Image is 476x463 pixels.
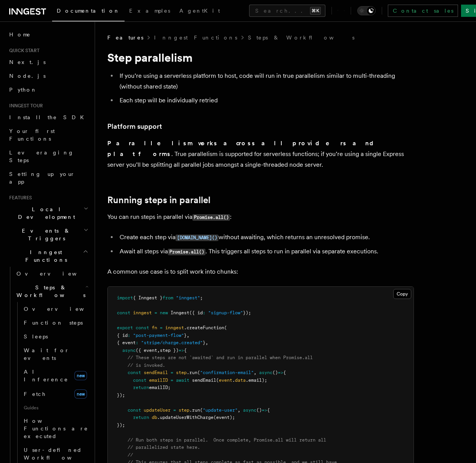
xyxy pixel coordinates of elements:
[129,8,170,14] span: Examples
[243,310,251,315] span: });
[176,235,218,241] code: [DOMAIN_NAME]()
[144,407,171,413] span: updateUser
[208,310,243,315] span: "signup-flow"
[21,386,90,402] a: Fetchnew
[149,385,171,390] span: emailID;
[246,378,267,383] span: .email);
[57,8,120,14] span: Documentation
[157,415,213,420] span: .updateUserWithCharge
[171,370,173,375] span: =
[179,8,220,14] span: AgentKit
[278,370,283,375] span: =>
[6,202,90,224] button: Local Development
[6,28,90,41] a: Home
[310,7,321,15] kbd: ⌘K
[13,284,85,299] span: Steps & Workflows
[133,385,149,390] span: return
[24,333,48,340] span: Sleeps
[128,333,130,338] span: :
[160,325,162,330] span: =
[197,370,200,375] span: (
[9,114,89,120] span: Install the SDK
[176,370,187,375] span: step
[162,295,173,300] span: from
[165,325,184,330] span: inngest
[168,249,205,255] code: Promise.all()
[24,447,93,461] span: User-defined Workflows
[117,310,130,315] span: const
[152,325,157,330] span: fn
[176,233,218,241] a: [DOMAIN_NAME]()
[267,407,270,413] span: {
[141,340,203,345] span: "stripe/charge.created"
[128,370,141,375] span: const
[6,205,84,221] span: Local Development
[133,310,152,315] span: inngest
[128,407,141,413] span: const
[107,51,414,64] h1: Step parallelism
[176,295,200,300] span: "inngest"
[117,295,133,300] span: import
[24,347,69,361] span: Wait for events
[160,348,179,353] span: step })
[74,371,87,380] span: new
[154,34,237,41] a: Inngest Functions
[189,407,200,413] span: .run
[13,281,90,302] button: Steps & Workflows
[117,392,125,398] span: });
[133,415,149,420] span: return
[357,6,376,15] button: Toggle dark mode
[6,224,90,245] button: Events & Triggers
[203,407,238,413] span: "update-user"
[52,2,125,21] a: Documentation
[283,370,286,375] span: {
[238,407,240,413] span: ,
[128,452,133,458] span: //
[171,378,173,383] span: =
[216,378,219,383] span: (
[259,370,272,375] span: async
[21,414,90,443] a: How Functions are executed
[213,415,235,420] span: (event);
[24,306,103,312] span: Overview
[200,407,203,413] span: (
[128,437,326,443] span: // Run both steps in parallel. Once complete, Promise.all will return all
[107,34,143,41] span: Features
[6,103,43,109] span: Inngest tour
[203,310,205,315] span: :
[6,83,90,97] a: Python
[6,55,90,69] a: Next.js
[9,171,75,185] span: Setting up your app
[6,110,90,124] a: Install the SDK
[107,195,210,205] a: Running steps in parallel
[393,289,411,299] button: Copy
[21,402,90,414] span: Guides
[6,146,90,167] a: Leveraging Steps
[189,310,203,315] span: ({ id
[184,333,187,338] span: }
[6,248,83,264] span: Inngest Functions
[200,295,203,300] span: ;
[256,407,262,413] span: ()
[200,370,254,375] span: "confirmation-email"
[388,5,458,17] a: Contact sales
[117,71,414,92] li: If you’re using a serverless platform to host, code will run in true parallelism similar to multi...
[160,310,168,315] span: new
[187,333,189,338] span: ,
[133,295,162,300] span: { Inngest }
[107,138,414,170] p: . True parallelism is supported for serverless functions; if you’re using a single Express server...
[21,343,90,365] a: Wait for events
[21,316,90,330] a: Function steps
[249,5,325,17] button: Search...⌘K
[16,271,95,277] span: Overview
[152,415,157,420] span: db
[117,95,414,106] li: Each step will be individually retried
[6,167,90,189] a: Setting up your app
[107,121,162,132] a: Platform support
[173,407,176,413] span: =
[9,59,46,65] span: Next.js
[243,407,256,413] span: async
[154,310,157,315] span: =
[125,2,175,21] a: Examples
[24,320,83,326] span: Function steps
